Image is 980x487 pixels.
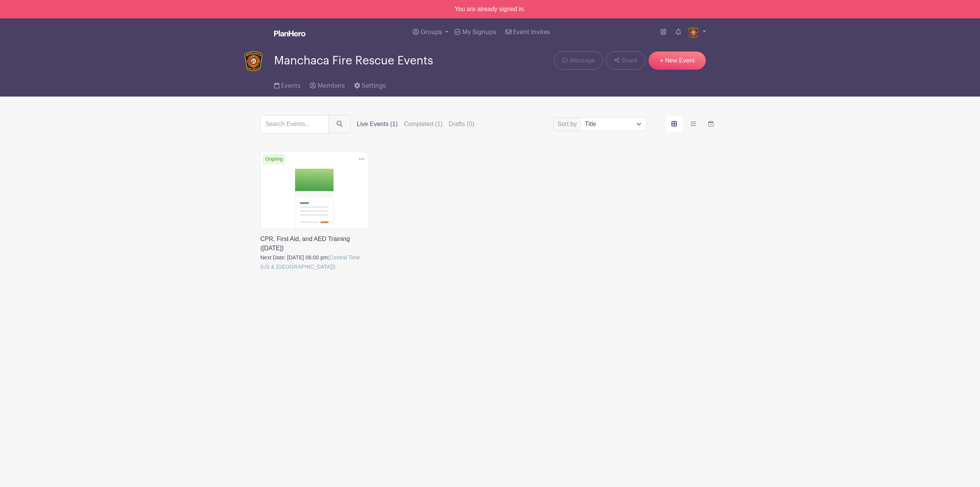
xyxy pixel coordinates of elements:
label: Sort by [557,120,579,129]
label: Drafts (0) [449,120,474,129]
input: Search Events... [260,115,329,133]
img: logo%20for%20web.png [242,49,265,72]
a: Share [606,51,645,70]
div: filters [357,120,474,129]
span: Groups [421,29,442,35]
a: + New Event [648,51,706,70]
a: My Signups [451,18,499,46]
span: Event Invites [513,29,550,35]
a: Events [274,72,301,97]
span: Members [318,83,345,89]
img: logo%20for%20web.png [687,26,699,38]
div: order and view [665,116,720,132]
span: My Signups [462,29,496,35]
a: Event Invites [502,18,553,46]
span: Settings [362,83,386,89]
span: Events [281,83,301,89]
a: Settings [354,72,386,97]
span: Manchaca Fire Rescue Events [274,54,433,67]
label: Live Events (1) [357,120,398,129]
span: Share [621,56,637,65]
img: logo_white-6c42ec7e38ccf1d336a20a19083b03d10ae64f83f12c07503d8b9e83406b4c7d.svg [274,30,305,36]
span: Message [570,56,595,65]
a: Message [554,51,603,70]
a: Members [310,72,345,97]
label: Completed (1) [404,120,443,129]
a: Groups [410,18,451,46]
